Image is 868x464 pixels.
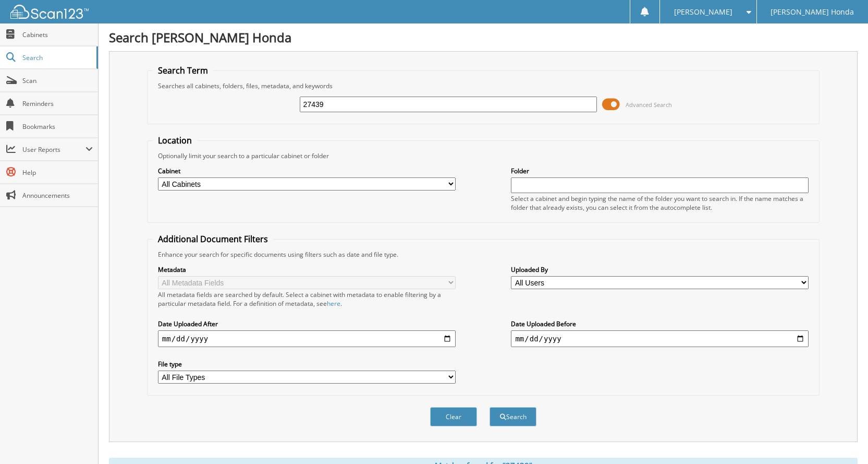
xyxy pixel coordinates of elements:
[511,166,809,175] label: Folder
[109,29,858,46] h1: Search [PERSON_NAME] Honda
[430,407,477,426] button: Clear
[10,5,89,19] img: scan123-logo-white.svg
[153,151,814,160] div: Optionally limit your search to a particular cabinet or folder
[22,30,93,39] span: Cabinets
[674,9,732,15] span: [PERSON_NAME]
[153,81,814,90] div: Searches all cabinets, folders, files, metadata, and keywords
[158,319,456,328] label: Date Uploaded After
[327,299,340,308] a: here
[158,290,456,308] div: All metadata fields are searched by default. Select a cabinet with metadata to enable filtering b...
[22,122,93,131] span: Bookmarks
[158,265,456,274] label: Metadata
[511,319,809,328] label: Date Uploaded Before
[153,135,197,146] legend: Location
[153,250,814,259] div: Enhance your search for specific documents using filters such as date and file type.
[22,191,93,200] span: Announcements
[153,233,273,245] legend: Additional Document Filters
[511,265,809,274] label: Uploaded By
[153,65,213,76] legend: Search Term
[22,99,93,108] span: Reminders
[22,168,93,177] span: Help
[158,166,456,175] label: Cabinet
[22,53,91,62] span: Search
[771,9,854,15] span: [PERSON_NAME] Honda
[511,330,809,347] input: end
[158,330,456,347] input: start
[626,101,672,109] span: Advanced Search
[490,407,536,426] button: Search
[22,76,93,85] span: Scan
[511,194,809,212] div: Select a cabinet and begin typing the name of the folder you want to search in. If the name match...
[158,360,456,368] label: File type
[22,145,85,154] span: User Reports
